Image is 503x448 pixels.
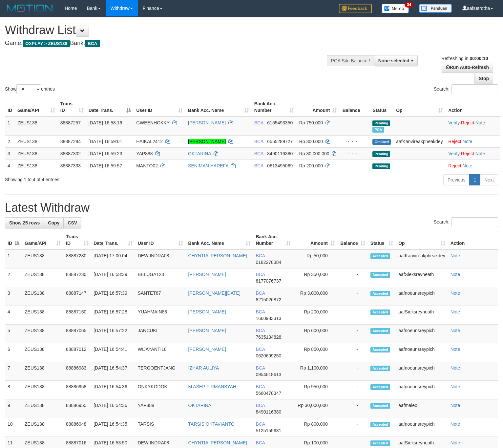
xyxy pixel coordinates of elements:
td: Rp 800,000 [293,418,338,437]
span: Copy 6555289727 to clipboard [267,139,293,144]
th: Bank Acc. Number: activate to sort column ascending [253,231,293,249]
td: 8 [5,381,22,399]
td: 10 [5,418,22,437]
th: Amount: activate to sort column ascending [297,98,340,117]
th: Date Trans.: activate to sort column ascending [91,231,135,249]
td: - [338,362,368,381]
td: ONKYKODOK [135,381,186,399]
a: Note [451,384,460,389]
td: Rp 1,100,000 [293,362,338,381]
td: 88886958 [63,381,91,399]
span: Copy 0613495069 to clipboard [267,163,293,168]
span: BCA [254,139,263,144]
a: Note [451,272,460,277]
td: aafnoeunsreypich [396,287,448,306]
h4: Game: Bank: [5,40,329,47]
span: 34 [405,2,413,8]
select: Showentries [16,84,41,94]
span: BCA [256,290,265,296]
td: aafnoeunsreypich [396,381,448,399]
td: ZEUS138 [22,325,63,343]
a: Note [475,151,485,156]
th: Action [448,231,498,249]
td: Rp 350,000 [293,268,338,287]
a: Note [451,347,460,352]
th: Date Trans.: activate to sort column descending [86,98,134,117]
td: aafKanvireakpheakdey [393,135,446,147]
span: BCA [85,40,100,47]
input: Search: [451,84,498,94]
a: Note [451,309,460,314]
span: [DATE] 16:59:01 [89,139,122,144]
td: YUAHMAIN88 [135,306,186,325]
th: Game/API: activate to sort column ascending [15,98,58,117]
th: Status [370,98,393,117]
label: Show entries [5,84,55,94]
td: ZEUS138 [15,135,58,147]
span: Marked by aafnoeunsreypich [372,127,384,133]
a: Note [463,163,472,168]
th: ID: activate to sort column descending [5,231,22,249]
span: Accepted [370,384,390,390]
td: ZEUS138 [22,362,63,381]
td: aafmaleo [396,399,448,418]
div: - - - [342,150,367,157]
span: Rp 300.000 [299,139,323,144]
th: Op: activate to sort column ascending [396,231,448,249]
td: 88886983 [63,362,91,381]
th: Bank Acc. Name: activate to sort column ascending [185,98,252,117]
a: TARSIS OKTAVIANTO [188,421,235,427]
td: ZEUS138 [22,249,63,268]
td: [DATE] 16:54:35 [91,418,135,437]
span: [DATE] 16:58:16 [89,120,122,125]
a: [PERSON_NAME] [188,139,226,144]
td: aafnoeunsreypich [396,343,448,362]
span: MANTO02 [136,163,158,168]
td: ZEUS138 [15,117,58,136]
td: [DATE] 16:57:28 [91,306,135,325]
td: Rp 50,000 [293,249,338,268]
td: YAP888 [135,399,186,418]
td: - [338,268,368,287]
td: 5 [5,325,22,343]
a: Note [451,290,460,296]
td: ZEUS138 [15,160,58,172]
td: [DATE] 16:54:41 [91,343,135,362]
span: Accepted [370,309,390,315]
span: Accepted [370,347,390,352]
td: [DATE] 16:57:22 [91,325,135,343]
td: - [338,287,368,306]
td: TERGOENTJANG [135,362,186,381]
td: · [446,160,500,172]
span: 88887302 [60,151,81,156]
span: Copy 5660478347 to clipboard [256,391,281,396]
td: 1 [5,117,15,136]
td: 3 [5,287,22,306]
a: Verify [448,120,460,125]
a: Run Auto-Refresh [442,62,493,73]
span: YAP888 [136,151,153,156]
a: Verify [448,151,460,156]
th: Balance: activate to sort column ascending [338,231,368,249]
span: BCA [256,253,265,258]
th: Bank Acc. Name: activate to sort column ascending [186,231,253,249]
td: aafKanvireakpheakdey [396,249,448,268]
a: Note [475,120,485,125]
a: IZHAR AULIYA [188,365,219,371]
td: Rp 600,000 [293,325,338,343]
a: Reject [461,151,474,156]
span: OXPLAY > ZEUS138 [23,40,70,47]
div: - - - [342,138,367,145]
span: GWEENHOKKY [136,120,170,125]
span: Copy 8490116380 to clipboard [256,409,281,415]
td: [DATE] 16:54:36 [91,381,135,399]
td: WIJAYANTI18 [135,343,186,362]
td: ZEUS138 [22,287,63,306]
td: ZEUS138 [22,306,63,325]
td: aafnoeunsreypich [396,418,448,437]
span: Copy 5125155631 to clipboard [256,428,281,433]
td: Rp 950,000 [293,381,338,399]
span: BCA [256,328,265,333]
a: Reject [448,139,461,144]
td: 88887147 [63,287,91,306]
